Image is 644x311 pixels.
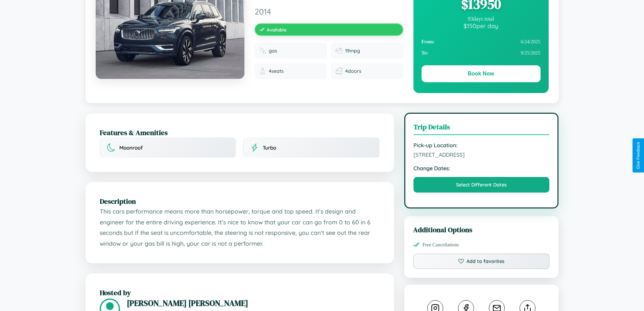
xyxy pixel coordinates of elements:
[413,225,550,235] h3: Additional Options
[422,65,541,82] button: Book Now
[336,47,342,54] img: Fuel efficiency
[267,27,287,32] span: Available
[413,165,550,172] strong: Change Dates:
[422,47,541,59] div: 9 / 25 / 2025
[100,128,380,137] h2: Features & Amenities
[259,68,266,74] img: Seats
[413,253,550,269] button: Add to favorites
[336,68,342,74] img: Doors
[413,151,550,158] span: [STREET_ADDRESS]
[345,48,360,54] span: 19 mpg
[255,6,403,17] span: 2014
[636,142,641,169] div: Give Feedback
[259,47,266,54] img: Fuel type
[263,145,276,151] span: Turbo
[413,142,550,149] strong: Pick-up Location:
[345,68,361,74] span: 4 doors
[422,36,541,47] div: 6 / 24 / 2025
[127,297,380,309] h3: [PERSON_NAME] [PERSON_NAME]
[423,242,459,248] span: Free Cancellations
[100,206,380,249] p: This cars performance means more than horsepower, torque and top speed. It’s design and engineer ...
[413,122,550,135] h3: Trip Details
[269,48,277,54] span: gas
[119,145,143,151] span: Moonroof
[100,288,380,297] h2: Hosted by
[269,68,284,74] span: 4 seats
[422,39,435,45] strong: From:
[100,196,380,206] h2: Description
[413,177,550,193] button: Select Different Dates
[422,50,428,56] strong: To:
[422,16,541,22] div: 93 days total
[422,22,541,29] div: $ 150 per day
